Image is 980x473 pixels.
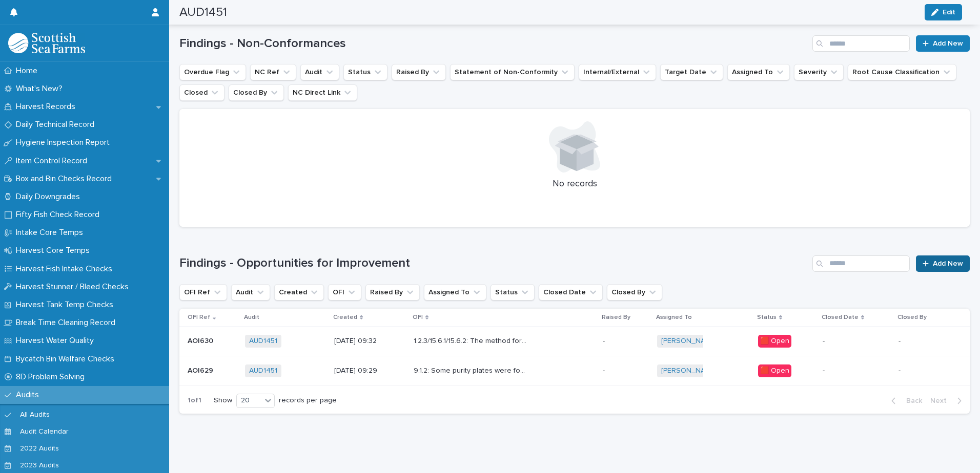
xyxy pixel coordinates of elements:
[926,396,970,405] button: Next
[12,138,118,147] p: Hygiene Inspection Report
[414,364,529,375] p: 9.1.2: Some purity plates were found to be too heavily inoculated to isolate separate colonies
[899,337,953,346] p: -
[12,372,93,382] p: 8D Problem Solving
[365,284,420,300] button: Raised By
[12,156,95,166] p: Item Control Record
[943,9,955,16] span: Edit
[12,120,103,130] p: Daily Technical Record
[12,461,67,470] p: 2023 Audits
[12,427,77,436] p: Audit Calendar
[603,337,649,346] p: -
[812,35,910,52] input: Search
[229,84,284,101] button: Closed By
[12,174,120,184] p: Box and Bin Checks Record
[188,335,215,346] p: AOI630
[179,5,227,20] h2: AUD1451
[392,64,446,80] button: Raised By
[179,84,224,101] button: Closed
[12,282,137,292] p: Harvest Stunner / Bleed Checks
[12,210,108,220] p: Fifty Fish Check Record
[413,312,423,323] p: OFI
[179,388,210,413] p: 1 of 1
[214,396,232,405] p: Show
[12,84,71,94] p: What's New?
[12,411,58,419] p: All Audits
[758,364,791,377] div: 🟥 Open
[334,367,391,375] p: [DATE] 09:29
[930,397,953,404] span: Next
[603,367,649,375] p: -
[450,64,575,80] button: Statement of Non-Conformity
[758,335,791,348] div: 🟥 Open
[933,260,963,267] span: Add New
[188,312,210,323] p: OFI Ref
[794,64,844,80] button: Severity
[12,66,46,76] p: Home
[179,284,227,300] button: OFI Ref
[179,327,970,356] tr: AOI630AOI630 AUD1451 [DATE] 09:321.2.3/15.6.1/15.6.2: The method for verifying Colilert performan...
[237,395,261,406] div: 20
[244,312,259,323] p: Audit
[899,367,953,375] p: -
[727,64,790,80] button: Assigned To
[8,33,85,53] img: mMrefqRFQpe26GRNOUkG
[897,312,927,323] p: Closed By
[12,318,124,328] p: Break Time Cleaning Record
[300,64,339,80] button: Audit
[656,312,692,323] p: Assigned To
[414,335,529,346] p: 1.2.3/15.6.1/15.6.2: The method for verifying Colilert performance uses very heavy inoculation (“...
[12,336,102,346] p: Harvest Water Quality
[661,367,717,375] a: [PERSON_NAME]
[179,64,246,80] button: Overdue Flag
[12,300,121,310] p: Harvest Tank Temp Checks
[334,337,391,346] p: [DATE] 09:32
[179,256,808,271] h1: Findings - Opportunities for Improvement
[812,255,910,272] input: Search
[12,246,98,255] p: Harvest Core Temps
[602,312,630,323] p: Raised By
[757,312,777,323] p: Status
[231,284,270,300] button: Audit
[328,284,361,300] button: OFI
[822,312,859,323] p: Closed Date
[192,179,957,190] p: No records
[12,354,122,364] p: Bycatch Bin Welfare Checks
[12,102,84,112] p: Harvest Records
[823,337,880,346] p: -
[12,228,91,238] p: Intake Core Temps
[883,396,926,405] button: Back
[925,4,962,20] button: Edit
[933,40,963,47] span: Add New
[823,367,880,375] p: -
[661,337,717,346] a: [PERSON_NAME]
[274,284,324,300] button: Created
[343,64,387,80] button: Status
[424,284,486,300] button: Assigned To
[12,264,120,274] p: Harvest Fish Intake Checks
[12,444,67,453] p: 2022 Audits
[579,64,656,80] button: Internal/External
[539,284,603,300] button: Closed Date
[12,390,47,400] p: Audits
[607,284,662,300] button: Closed By
[848,64,956,80] button: Root Cause Classification
[288,84,357,101] button: NC Direct Link
[250,64,296,80] button: NC Ref
[188,364,215,375] p: AOI629
[916,35,970,52] a: Add New
[12,192,88,202] p: Daily Downgrades
[249,367,277,375] a: AUD1451
[179,356,970,386] tr: AOI629AOI629 AUD1451 [DATE] 09:299.1.2: Some purity plates were found to be too heavily inoculate...
[660,64,723,80] button: Target Date
[900,397,922,404] span: Back
[333,312,357,323] p: Created
[279,396,337,405] p: records per page
[249,337,277,346] a: AUD1451
[491,284,535,300] button: Status
[916,255,970,272] a: Add New
[179,36,808,51] h1: Findings - Non-Conformances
